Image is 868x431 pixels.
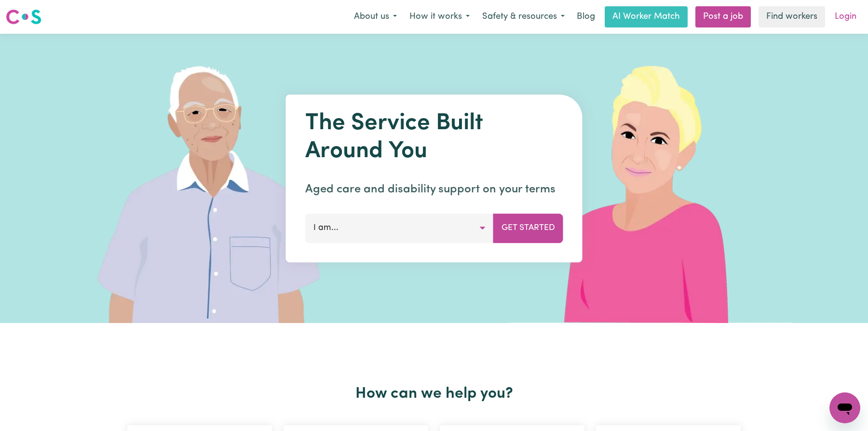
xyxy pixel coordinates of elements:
button: Get Started [493,214,563,242]
p: Aged care and disability support on your terms [305,181,563,198]
h1: The Service Built Around You [305,110,563,165]
a: Blog [571,6,601,27]
h2: How can we help you? [122,385,746,403]
button: I am... [305,214,494,242]
img: Careseekers logo [6,8,41,26]
button: Safety & resources [476,7,571,27]
a: Careseekers logo [6,6,41,28]
button: About us [348,7,403,27]
a: Login [829,6,862,27]
a: AI Worker Match [605,6,688,27]
iframe: Button to launch messaging window [829,392,860,423]
button: How it works [403,7,476,27]
a: Post a job [695,6,751,27]
a: Find workers [759,6,825,27]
